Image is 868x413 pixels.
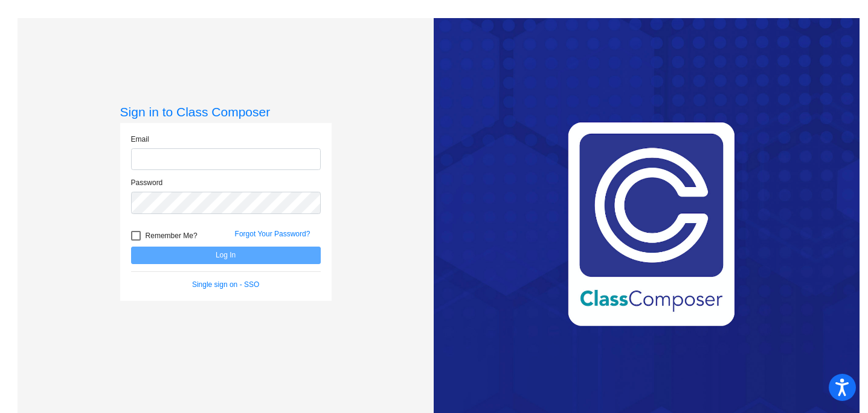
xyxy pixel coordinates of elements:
[235,230,310,238] a: Forgot Your Password?
[131,177,163,188] label: Password
[146,229,198,243] span: Remember Me?
[131,134,149,145] label: Email
[131,247,321,264] button: Log In
[192,280,259,289] a: Single sign on - SSO
[120,104,332,119] h3: Sign in to Class Composer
